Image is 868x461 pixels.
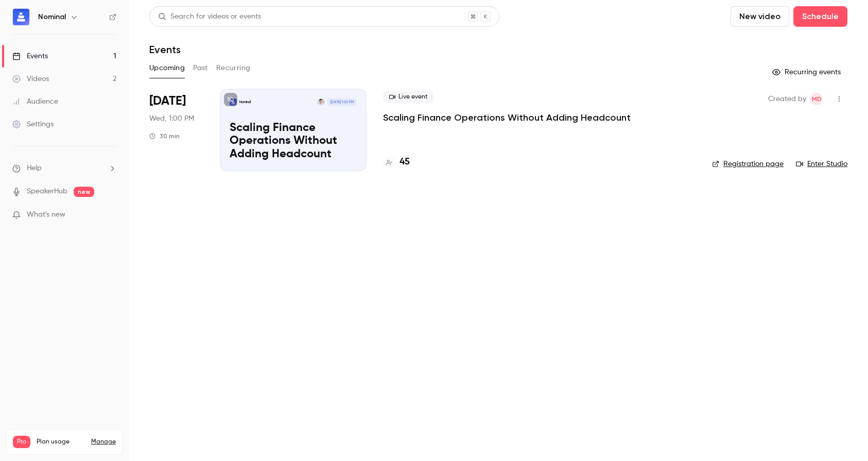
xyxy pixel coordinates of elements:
[13,436,30,448] span: Pro
[74,187,94,197] span: new
[104,210,116,220] iframe: Noticeable Trigger
[383,155,410,169] a: 45
[38,12,66,22] h6: Nominal
[327,98,356,106] span: [DATE] 1:00 PM
[230,122,357,161] p: Scaling Finance Operations Without Adding Headcount
[768,64,847,80] button: Recurring events
[158,11,261,22] div: Search for videos or events
[400,155,410,169] h4: 45
[383,111,631,124] a: Scaling Finance Operations Without Adding Headcount
[216,60,251,76] button: Recurring
[149,93,186,109] span: [DATE]
[239,100,251,105] p: Nominal
[27,186,67,197] a: SpeakerHub
[383,91,434,103] span: Live event
[317,98,324,106] img: Guy Leibovitz
[27,163,42,174] span: Help
[793,6,847,27] button: Schedule
[149,113,194,124] span: Wed, 1:00 PM
[12,119,54,129] div: Settings
[712,159,784,169] a: Registration page
[12,163,116,174] li: help-dropdown-opener
[220,89,367,171] a: Scaling Finance Operations Without Adding HeadcountNominalGuy Leibovitz[DATE] 1:00 PMScaling Fina...
[149,60,185,76] button: Upcoming
[91,438,116,446] a: Manage
[768,93,806,105] span: Created by
[149,89,203,171] div: Sep 10 Wed, 12:00 PM (America/New York)
[12,51,48,61] div: Events
[149,43,181,56] h1: Events
[13,9,29,25] img: Nominal
[12,74,49,84] div: Videos
[796,159,847,169] a: Enter Studio
[810,93,823,105] span: Maria Valentina de Jongh Sierralta
[149,132,180,140] div: 30 min
[37,438,85,446] span: Plan usage
[12,96,58,107] div: Audience
[193,60,208,76] button: Past
[731,6,789,27] button: New video
[27,209,65,220] span: What's new
[812,93,822,105] span: Md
